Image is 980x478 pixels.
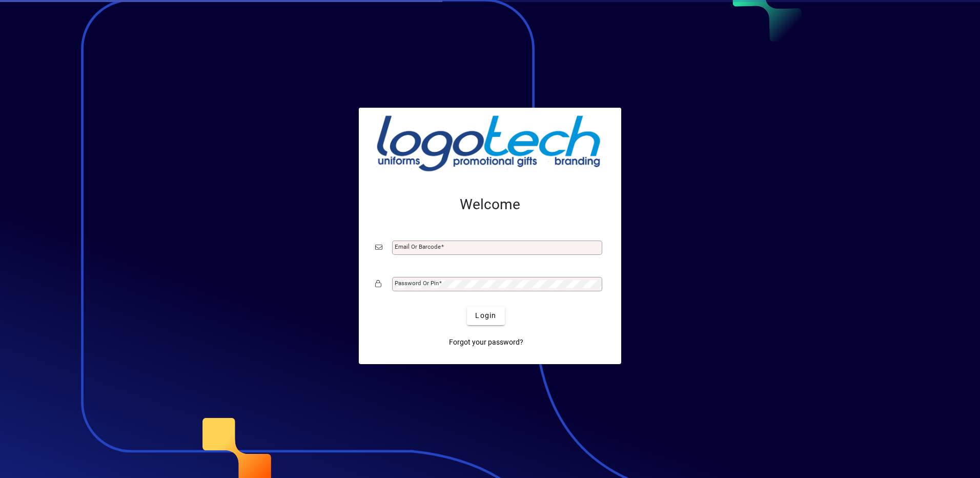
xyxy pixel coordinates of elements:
[395,280,439,287] mat-label: Password or Pin
[445,333,527,352] a: Forgot your password?
[449,337,523,348] span: Forgot your password?
[395,243,441,250] mat-label: Email or Barcode
[475,310,496,321] span: Login
[375,196,605,213] h2: Welcome
[467,307,504,325] button: Login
